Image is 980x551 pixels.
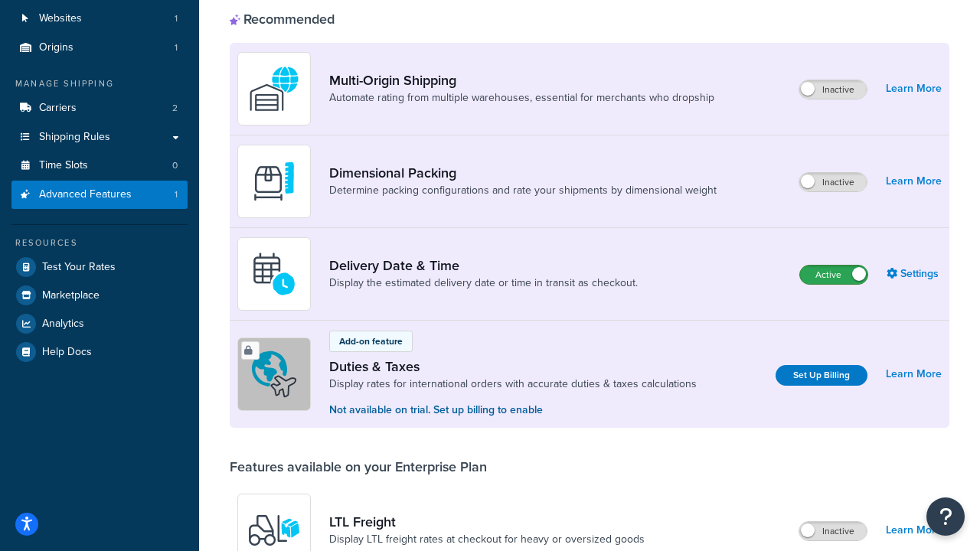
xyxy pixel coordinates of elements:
a: Display rates for international orders with accurate duties & taxes calculations [329,377,697,392]
a: Dimensional Packing [329,165,717,181]
p: Add-on feature [339,334,403,348]
a: Duties & Taxes [329,358,697,375]
div: Manage Shipping [11,77,188,90]
span: Time Slots [39,159,88,172]
a: Settings [887,263,942,285]
a: Origins1 [11,34,188,62]
a: Websites1 [11,5,188,33]
span: Shipping Rules [39,131,110,144]
a: Marketplace [11,282,188,309]
li: Origins [11,34,188,62]
p: Not available on trial. Set up billing to enable [329,402,697,419]
li: Carriers [11,94,188,122]
span: Carriers [39,102,77,115]
a: Carriers2 [11,94,188,122]
a: Automate rating from multiple warehouses, essential for merchants who dropship [329,90,714,106]
span: 1 [175,41,178,54]
a: Learn More [886,171,942,192]
label: Active [800,266,867,284]
label: Inactive [799,80,867,99]
span: 0 [172,159,178,172]
a: Determine packing configurations and rate your shipments by dimensional weight [329,183,717,198]
a: Set Up Billing [776,365,867,386]
div: Recommended [230,11,335,28]
a: Multi-Origin Shipping [329,72,714,89]
span: Help Docs [42,346,92,359]
a: Display the estimated delivery date or time in transit as checkout. [329,275,638,291]
span: Advanced Features [39,188,132,201]
img: gfkeb5ejjkALwAAAABJRU5ErkJggg== [247,247,301,301]
span: Origins [39,41,73,54]
a: Display LTL freight rates at checkout for heavy or oversized goods [329,532,645,547]
a: Learn More [886,520,942,541]
a: Learn More [886,364,942,385]
img: DTVBYsAAAAAASUVORK5CYII= [247,155,301,208]
a: Analytics [11,310,188,337]
label: Inactive [799,173,867,191]
button: Open Resource Center [926,497,965,536]
li: Advanced Features [11,181,188,209]
a: Help Docs [11,338,188,366]
span: Websites [39,12,82,25]
a: Time Slots0 [11,152,188,180]
span: 1 [175,188,178,201]
label: Inactive [799,522,867,540]
a: Learn More [886,78,942,99]
a: Advanced Features1 [11,181,188,209]
a: Shipping Rules [11,123,188,152]
span: 1 [175,12,178,25]
li: Websites [11,5,188,33]
span: 2 [172,102,178,115]
a: LTL Freight [329,514,645,530]
a: Delivery Date & Time [329,257,638,274]
span: Marketplace [42,289,100,302]
div: Resources [11,236,188,249]
img: WatD5o0RtDAAAAAElFTkSuQmCC [247,62,301,116]
span: Test Your Rates [42,261,116,274]
li: Time Slots [11,152,188,180]
div: Features available on your Enterprise Plan [230,458,487,475]
span: Analytics [42,318,84,331]
a: Test Your Rates [11,253,188,281]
